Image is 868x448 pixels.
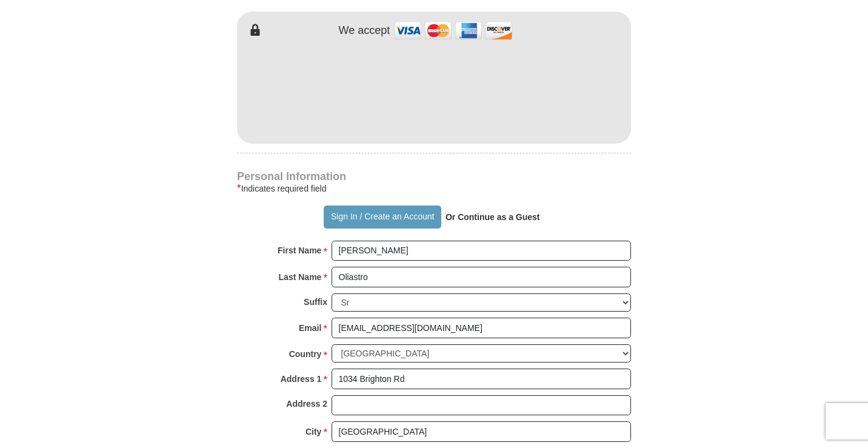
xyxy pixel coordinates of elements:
strong: Last Name [279,269,322,286]
h4: Personal Information [237,172,631,181]
h4: We accept [339,24,390,38]
strong: Address 1 [281,370,322,387]
img: credit cards accepted [393,18,514,44]
strong: Suffix [304,293,327,310]
strong: Email [299,319,321,336]
div: Indicates required field [237,181,631,196]
strong: Country [289,346,322,363]
strong: City [305,423,321,440]
strong: Or Continue as a Guest [446,212,540,222]
strong: Address 2 [286,395,327,412]
strong: First Name [278,242,321,259]
button: Sign In / Create an Account [324,206,441,229]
